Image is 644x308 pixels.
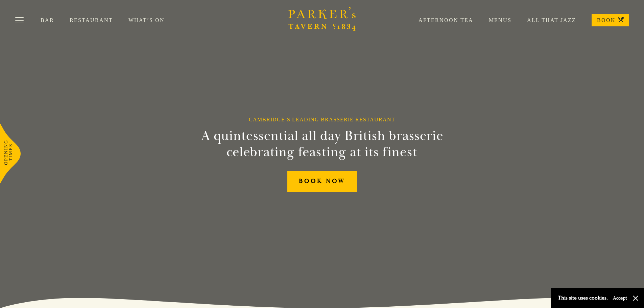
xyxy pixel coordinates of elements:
button: Accept [613,295,627,301]
a: BOOK NOW [287,171,357,192]
h2: A quintessential all day British brasserie celebrating feasting at its finest [168,128,476,160]
button: Close and accept [632,295,639,302]
p: This site uses cookies. [558,293,608,303]
h1: Cambridge’s Leading Brasserie Restaurant [249,116,395,123]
